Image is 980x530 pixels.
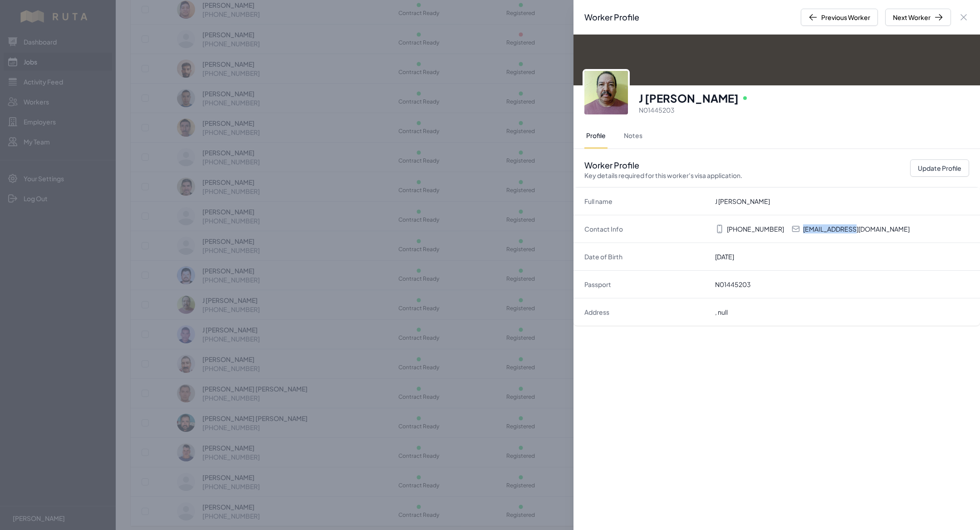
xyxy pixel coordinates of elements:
[801,9,878,26] button: Previous Worker
[584,252,708,261] dt: Date of Birth
[639,91,739,105] h3: J [PERSON_NAME]
[727,224,784,233] p: [PHONE_NUMBER]
[584,280,708,289] dt: Passport
[584,197,708,206] dt: Full name
[910,159,969,177] button: Update Profile
[715,197,969,206] dd: J [PERSON_NAME]
[715,280,969,289] dd: N01445203
[622,124,644,149] button: Notes
[584,11,639,24] h2: Worker Profile
[639,105,969,114] p: N01445203
[584,124,608,149] button: Profile
[885,9,951,26] button: Next Worker
[715,252,969,261] dd: [DATE]
[584,224,708,233] dt: Contact Info
[584,307,708,317] dt: Address
[803,224,910,233] p: [EMAIL_ADDRESS][DOMAIN_NAME]
[584,160,742,180] h2: Worker Profile
[715,307,969,317] dd: , null
[584,171,742,180] p: Key details required for this worker's visa application.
